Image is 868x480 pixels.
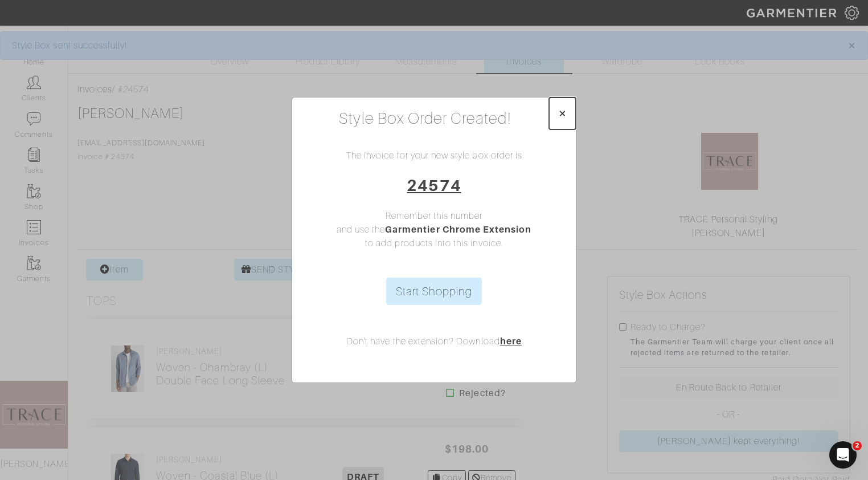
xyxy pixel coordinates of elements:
[385,224,531,235] a: Garmentier Chrome Extension
[549,97,576,129] button: Close
[853,441,862,450] span: 2
[558,105,567,121] span: ×
[301,149,567,162] p: The invoice for your new style box order is
[829,441,857,469] iframe: Intercom live chat
[339,107,511,131] h3: Style Box Order Created!
[346,335,522,348] p: Don't have the extension? Download
[500,336,522,347] a: here
[301,209,567,250] p: Remember this number and use the to add products into this invoice.
[407,176,461,194] a: 24574
[386,278,482,305] a: Start Shopping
